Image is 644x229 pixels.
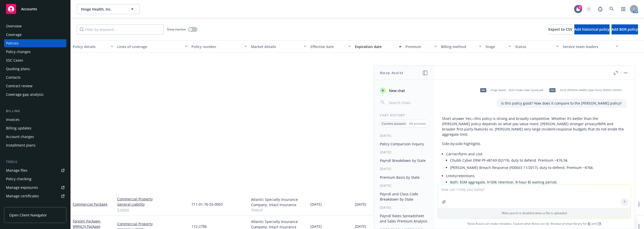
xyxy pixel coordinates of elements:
a: General Liability [117,202,187,207]
button: Premium Basis by State [378,173,430,181]
button: Market details [249,40,308,53]
div: Chat History [374,113,434,117]
a: Policy changes [4,48,66,56]
a: Billing updates [4,124,66,132]
button: Payroll Rates Spreadsheet and Sales Premium Analysis [378,212,430,225]
input: Filter by keyword... [77,24,164,34]
button: Lines of coverage [115,40,189,53]
span: Export to CSV [548,27,572,32]
a: 5 more [117,207,187,212]
button: Export to CSV [548,24,572,34]
div: Billing updates [6,124,31,132]
button: Status [513,40,561,53]
div: Tools [4,159,66,164]
a: Coverage gap analysis [4,90,66,99]
a: Commercial Package [73,202,107,207]
a: BI [588,221,591,226]
span: Show all [251,207,306,212]
span: 172-2786 [191,224,207,229]
button: Premium [404,40,439,53]
a: Contacts [4,73,66,81]
button: Policy details [71,40,115,53]
li: Chubb Cyber ERM PF‑48169 (02/19), duty to defend. Premium ~$76.5k. [450,157,627,164]
a: Contract review [4,82,66,90]
div: 3 [578,5,582,10]
a: Coverage [4,31,66,39]
span: Accounts [21,7,37,11]
p: Web search is disabled when a file is uploaded [441,211,628,215]
button: Add BOR policy [612,24,638,34]
a: Start snowing [584,4,594,14]
a: Manage exposures [4,184,66,192]
div: Stage [486,44,506,49]
div: Contract review [6,82,32,90]
span: Open Client Navigator [9,212,47,218]
div: SSC Cases [6,56,23,64]
div: Billing [4,109,66,114]
div: Policy checking [6,175,31,183]
span: pdf [549,88,555,92]
span: Hinge Health, Inc. [81,7,125,12]
button: Billing method [439,40,484,53]
div: pdf24-25 [PERSON_NAME] Cyber Policy W305E1240401.pdf [546,84,627,97]
a: Search [607,4,617,14]
div: Atlantic Specialty Insurance Company, Intact Insurance [251,197,306,207]
div: Policy number [191,44,241,49]
button: Policy Comparison Inquiry [378,140,430,148]
span: [DATE] [310,202,322,207]
span: New chat [388,88,405,93]
div: Status [515,44,553,49]
div: Overview [6,22,22,30]
div: Effective date [310,44,345,49]
a: Commercial Property [117,221,187,226]
div: [DATE] [374,150,434,154]
p: Side‑by‑side highlights [442,141,627,146]
div: Invoices [6,116,20,124]
div: Manage certificates [6,192,39,200]
div: pdfHinge Health - 2025 Chubb Cyber Quote.pdf [477,84,544,97]
div: Manage exposures [6,184,38,192]
button: Expiration date [353,40,404,53]
a: TR [597,221,601,226]
button: Policy number [189,40,249,53]
li: [PERSON_NAME] Breach Response (F00653 11/2017), duty to defend. Premium ~$76k. [450,164,627,171]
button: Stage [484,40,513,53]
div: [DATE] [374,133,434,138]
span: [DATE] [310,224,322,229]
a: Quoting plans [4,65,66,73]
input: Search chats [388,99,428,106]
div: [DATE] [374,184,434,188]
button: Hinge Health, Inc. [77,4,140,14]
a: Manage files [4,166,66,174]
span: Add historical policy [574,27,610,32]
div: Premium [406,44,432,49]
div: Installment plans [6,141,35,149]
button: Effective date [308,40,353,53]
span: Nova Assist can make mistakes. Explore what Nova can do: Browse prompt library for and [436,218,633,229]
div: [DATE] [374,167,434,171]
a: Account charges [4,133,66,141]
a: SSC Cases [4,56,66,64]
div: Manage files [6,166,27,174]
span: Hinge Health - 2025 Chubb Cyber Quote.pdf [491,88,543,92]
span: [DATE] [355,224,366,229]
a: Invoices [4,116,66,124]
p: All accounts [409,121,426,126]
a: Overview [4,22,66,30]
span: Add BOR policy [612,27,638,32]
div: Service team leaders [563,44,613,49]
a: Report a Bug [595,4,605,14]
li: Carrier/form and cost [446,150,627,172]
button: New chat [378,86,430,95]
div: Quoting plans [6,65,30,73]
div: [DATE] [374,205,434,210]
button: Payroll Breakdown by State [378,156,430,165]
span: 711-01-76-55-0003 [191,202,223,207]
button: Service team leaders [561,40,620,53]
a: Policies [4,39,66,47]
a: Switch app [618,4,628,14]
div: Contacts [6,73,21,81]
p: Current account [382,121,406,126]
a: Installment plans [4,141,66,149]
